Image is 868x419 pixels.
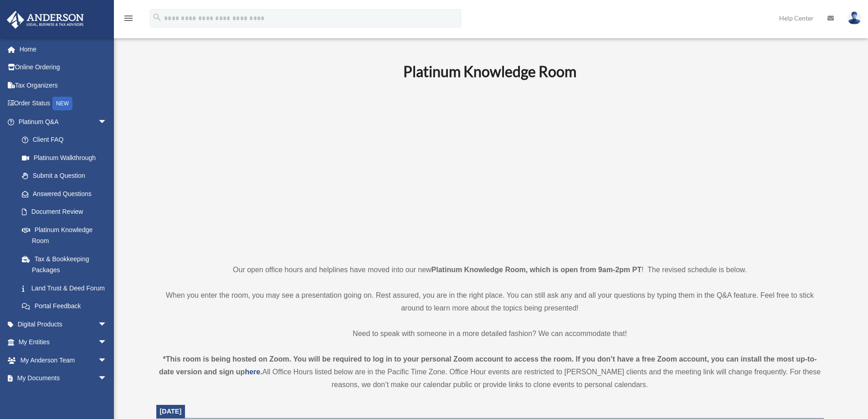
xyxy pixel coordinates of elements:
[6,369,121,388] a: My Documentsarrow_drop_down
[13,185,121,203] a: Answered Questions
[156,353,824,391] div: All Office Hours listed below are in the Pacific Time Zone. Office Hour events are restricted to ...
[403,62,576,80] b: Platinum Knowledge Room
[13,167,121,185] a: Submit a Question
[123,13,134,24] i: menu
[6,94,121,113] a: Order StatusNEW
[260,368,262,376] strong: .
[6,315,121,333] a: Digital Productsarrow_drop_down
[152,12,162,22] i: search
[98,333,116,352] span: arrow_drop_down
[13,297,121,316] a: Portal Feedback
[353,93,627,247] iframe: 231110_Toby_KnowledgeRoom
[6,387,121,405] a: Online Learningarrow_drop_down
[98,351,116,370] span: arrow_drop_down
[13,250,121,279] a: Tax & Bookkeeping Packages
[13,279,121,297] a: Land Trust & Deed Forum
[847,11,861,25] img: User Pic
[159,355,817,376] strong: *This room is being hosted on Zoom. You will be required to log in to your personal Zoom account ...
[13,149,121,167] a: Platinum Walkthrough
[160,408,182,415] span: [DATE]
[6,58,121,77] a: Online Ordering
[6,40,121,58] a: Home
[6,333,121,352] a: My Entitiesarrow_drop_down
[98,369,116,388] span: arrow_drop_down
[13,221,116,250] a: Platinum Knowledge Room
[6,76,121,94] a: Tax Organizers
[431,266,642,274] strong: Platinum Knowledge Room, which is open from 9am-2pm PT
[156,264,824,276] p: Our open office hours and helplines have moved into our new ! The revised schedule is below.
[98,315,116,334] span: arrow_drop_down
[156,289,824,315] p: When you enter the room, you may see a presentation going on. Rest assured, you are in the right ...
[98,113,116,131] span: arrow_drop_down
[6,351,121,369] a: My Anderson Teamarrow_drop_down
[13,203,121,221] a: Document Review
[13,131,121,149] a: Client FAQ
[245,368,260,376] a: here
[156,327,824,340] p: Need to speak with someone in a more detailed fashion? We can accommodate that!
[98,387,116,406] span: arrow_drop_down
[52,97,72,110] div: NEW
[6,113,121,131] a: Platinum Q&Aarrow_drop_down
[4,11,87,29] img: Anderson Advisors Platinum Portal
[123,16,134,24] a: menu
